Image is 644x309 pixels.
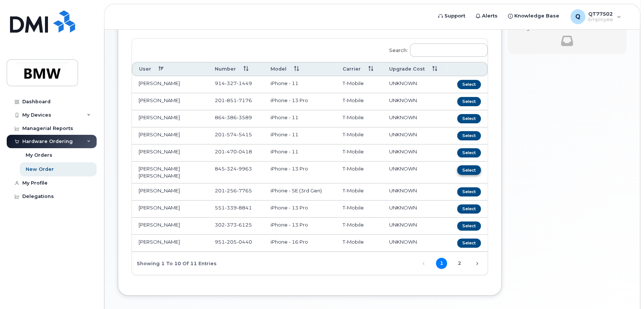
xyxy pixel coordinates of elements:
[264,218,336,235] td: iPhone - 13 Pro
[264,76,336,93] td: iPhone - 11
[457,97,481,106] button: Select
[224,222,236,228] span: 373
[565,9,626,24] div: QT77502
[214,114,252,120] span: 864
[236,114,252,120] span: 3589
[389,97,417,103] span: UNKNOWN
[612,277,638,303] iframe: Messenger Launcher
[132,183,208,201] td: [PERSON_NAME]
[457,148,481,157] button: Select
[389,205,417,211] span: UNKNOWN
[264,162,336,183] td: iPhone - 13 Pro
[457,114,481,123] button: Select
[224,97,236,103] span: 851
[389,149,417,154] span: UNKNOWN
[264,62,336,76] th: Model: activate to sort column ascending
[336,62,382,76] th: Carrier: activate to sort column ascending
[132,62,208,76] th: User: activate to sort column descending
[418,258,429,269] a: Previous
[457,204,481,214] button: Select
[224,149,236,154] span: 470
[336,110,382,127] td: T-Mobile
[224,166,236,172] span: 324
[336,93,382,110] td: T-Mobile
[132,93,208,110] td: [PERSON_NAME]
[264,110,336,127] td: iPhone - 11
[132,201,208,218] td: [PERSON_NAME]
[482,12,498,20] span: Alerts
[236,222,252,228] span: 6125
[503,9,564,23] a: Knowledge Base
[236,97,252,103] span: 7176
[214,166,252,172] span: 845
[132,218,208,235] td: [PERSON_NAME]
[132,162,208,183] td: [PERSON_NAME] [PERSON_NAME]
[336,127,382,144] td: T-Mobile
[132,144,208,162] td: [PERSON_NAME]
[389,114,417,120] span: UNKNOWN
[214,131,252,137] span: 201
[264,144,336,162] td: iPhone - 11
[575,12,580,21] span: Q
[389,222,417,228] span: UNKNOWN
[224,114,236,120] span: 386
[389,131,417,137] span: UNKNOWN
[208,62,264,76] th: Number: activate to sort column ascending
[214,97,252,103] span: 201
[457,238,481,248] button: Select
[214,80,252,86] span: 914
[132,235,208,252] td: [PERSON_NAME]
[214,188,252,193] span: 201
[264,235,336,252] td: iPhone - 16 Pro
[224,188,236,193] span: 256
[410,43,488,57] input: Search:
[132,110,208,127] td: [PERSON_NAME]
[132,127,208,144] td: [PERSON_NAME]
[132,76,208,93] td: [PERSON_NAME]
[436,258,447,269] a: 1
[214,149,252,154] span: 201
[389,80,417,86] span: UNKNOWN
[457,80,481,89] button: Select
[389,239,417,245] span: UNKNOWN
[264,93,336,110] td: iPhone - 13 Pro
[472,258,483,269] a: Next
[224,239,236,245] span: 205
[457,165,481,175] button: Select
[236,188,252,193] span: 7765
[433,9,470,23] a: Support
[336,162,382,183] td: T-Mobile
[336,218,382,235] td: T-Mobile
[336,144,382,162] td: T-Mobile
[389,166,417,172] span: UNKNOWN
[588,17,613,23] span: Employee
[236,149,252,154] span: 0418
[382,62,447,76] th: Upgrade Cost: activate to sort column ascending
[132,257,217,269] div: Showing 1 to 10 of 11 entries
[457,187,481,196] button: Select
[264,127,336,144] td: iPhone - 11
[514,12,559,20] span: Knowledge Base
[264,183,336,201] td: iPhone - SE (3rd Gen)
[444,12,465,20] span: Support
[588,11,613,17] span: QT77502
[384,39,488,59] label: Search:
[214,222,252,228] span: 302
[214,239,252,245] span: 951
[236,80,252,86] span: 1449
[236,205,252,211] span: 8841
[457,131,481,140] button: Select
[389,188,417,193] span: UNKNOWN
[454,258,465,269] a: 2
[214,205,252,211] span: 551
[236,239,252,245] span: 0440
[224,205,236,211] span: 339
[336,235,382,252] td: T-Mobile
[470,9,503,23] a: Alerts
[224,80,236,86] span: 327
[236,166,252,172] span: 9963
[336,201,382,218] td: T-Mobile
[336,183,382,201] td: T-Mobile
[264,201,336,218] td: iPhone - 13 Pro
[224,131,236,137] span: 574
